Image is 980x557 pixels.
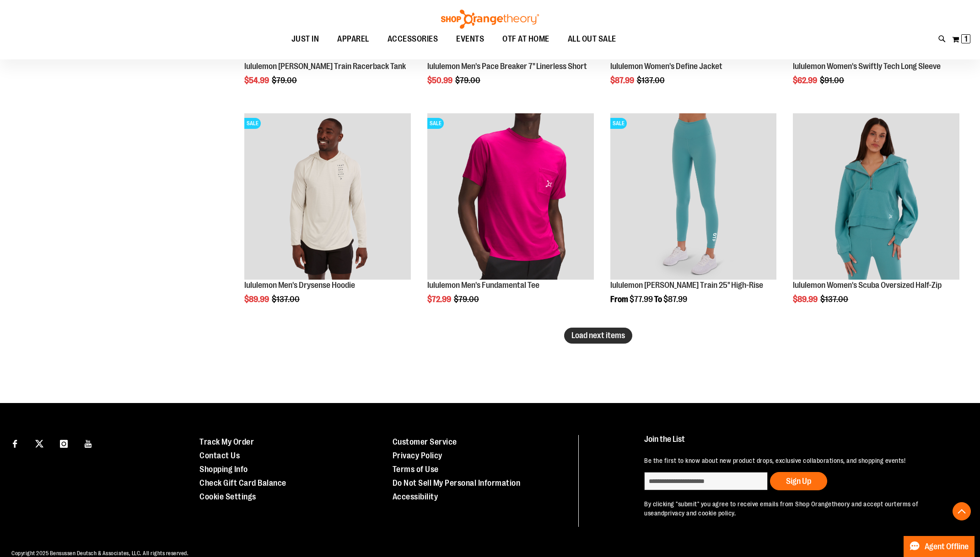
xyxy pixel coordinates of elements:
span: SALE [244,118,261,129]
span: JUST IN [291,29,319,49]
a: Product image for lululemon Womens Scuba Oversized Half Zip [793,113,959,281]
button: Load next items [564,328,632,344]
span: $62.99 [793,76,818,85]
span: To [654,295,662,304]
div: product [423,109,598,327]
span: $87.99 [663,295,687,304]
button: Back To Top [953,502,971,520]
span: 1 [964,34,968,43]
span: $89.99 [793,295,819,304]
p: By clicking "submit" you agree to receive emails from Shop Orangetheory and accept our and [644,499,957,518]
a: Contact Us [199,451,240,460]
img: OTF lululemon Mens The Fundamental T Wild Berry [427,113,594,280]
span: $137.00 [637,76,666,85]
a: Do Not Sell My Personal Information [393,478,521,488]
span: ALL OUT SALE [568,29,616,49]
div: product [788,109,964,327]
span: Load next items [571,331,625,340]
span: $91.00 [820,76,845,85]
img: Product image for lululemon Womens Scuba Oversized Half Zip [793,113,959,280]
span: From [610,295,628,304]
span: Agent Offline [925,542,969,551]
button: Sign Up [770,472,827,490]
span: $77.99 [630,295,653,304]
a: OTF lululemon Mens The Fundamental T Wild BerrySALE [427,113,594,281]
a: Privacy Policy [393,451,442,460]
a: lululemon Women's Scuba Oversized Half-Zip [793,281,942,290]
a: Shopping Info [199,465,248,474]
input: enter email [644,472,768,490]
button: Agent Offline [904,536,975,557]
a: Visit our X page [32,435,48,451]
a: Accessibility [393,492,438,501]
a: lululemon [PERSON_NAME] Train Racerback Tank [244,62,406,71]
a: Visit our Facebook page [7,435,23,451]
a: Customer Service [393,437,457,446]
a: lululemon Men's Fundamental Tee [427,281,539,290]
span: ACCESSORIES [388,29,438,49]
a: Track My Order [199,437,254,446]
span: $137.00 [272,295,301,304]
a: Visit our Instagram page [56,435,72,451]
span: $79.00 [272,76,298,85]
a: Terms of Use [393,465,439,474]
a: Visit our Youtube page [81,435,97,451]
span: $79.00 [454,295,480,304]
p: Be the first to know about new product drops, exclusive collaborations, and shopping events! [644,456,957,465]
a: Product image for lululemon Mens Drysense Hoodie BoneSALE [244,113,411,281]
a: Product image for lululemon Womens Wunder Train High-Rise Tight 25inSALE [610,113,777,281]
a: lululemon Women's Define Jacket [610,62,722,71]
span: SALE [427,118,444,129]
span: $87.99 [610,76,635,85]
span: APPAREL [337,29,369,49]
img: Twitter [35,440,43,448]
span: $137.00 [820,295,850,304]
span: OTF AT HOME [502,29,549,49]
span: Sign Up [786,477,811,486]
a: lululemon [PERSON_NAME] Train 25" High-Rise [610,281,763,290]
a: Check Gift Card Balance [199,478,286,488]
span: Copyright 2025 Bensussen Deutsch & Associates, LLC. All rights reserved. [11,550,188,557]
span: $89.99 [244,295,270,304]
a: lululemon Men's Drysense Hoodie [244,281,355,290]
span: $54.99 [244,76,270,85]
h4: Join the List [644,435,957,452]
img: Product image for lululemon Womens Wunder Train High-Rise Tight 25in [610,113,777,280]
span: $79.00 [455,76,482,85]
span: EVENTS [456,29,484,49]
span: $50.99 [427,76,454,85]
a: Cookie Settings [199,492,256,501]
a: lululemon Men's Pace Breaker 7" Linerless Short [427,62,587,71]
a: lululemon Women's Swiftly Tech Long Sleeve [793,62,941,71]
span: $72.99 [427,295,452,304]
div: product [606,109,781,327]
span: SALE [610,118,627,129]
a: privacy and cookie policy. [664,509,736,517]
div: product [240,109,415,327]
img: Product image for lululemon Mens Drysense Hoodie Bone [244,113,411,280]
img: Shop Orangetheory [440,10,540,29]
